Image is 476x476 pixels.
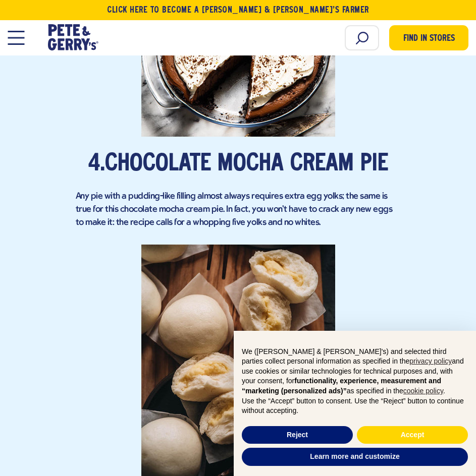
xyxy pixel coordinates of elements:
[8,31,24,45] button: Open Mobile Menu Modal Dialog
[409,357,452,365] a: privacy policy
[242,426,353,444] button: Reject
[357,426,468,444] button: Accept
[389,25,468,50] a: Find in Stores
[403,32,455,46] span: Find in Stores
[76,190,401,229] p: Any pie with a pudding-like filling almost always requires extra egg yolks; the same is true for ...
[242,377,441,395] strong: functionality, experience, measurement and “marketing (personalized ads)”
[105,153,388,176] a: Chocolate Mocha Cream Pie
[242,396,468,416] p: Use the “Accept” button to consent. Use the “Reject” button to continue without accepting.
[242,347,468,396] p: We ([PERSON_NAME] & [PERSON_NAME]'s) and selected third parties collect personal information as s...
[345,25,379,50] input: Search
[234,331,476,476] div: Notice
[242,448,468,466] button: Learn more and customize
[403,387,443,395] a: cookie policy
[76,152,401,177] h2: 4.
